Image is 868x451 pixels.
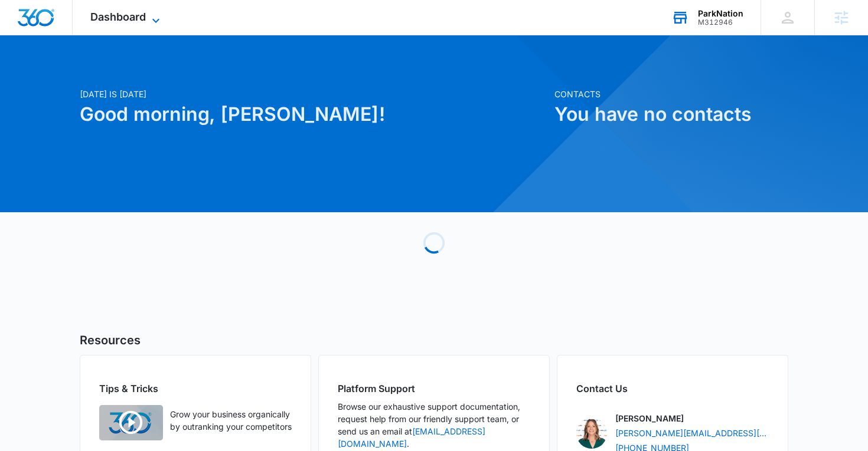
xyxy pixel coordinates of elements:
p: Contacts [554,88,788,100]
a: [PERSON_NAME][EMAIL_ADDRESS][PERSON_NAME][DOMAIN_NAME] [615,427,769,439]
div: account id [698,18,743,27]
h5: Resources [80,331,788,349]
img: Quick Overview Video [99,405,163,440]
p: [DATE] is [DATE] [80,88,547,100]
span: Dashboard [90,11,146,23]
img: Mary Brenton [576,418,607,449]
h2: Platform Support [338,381,530,396]
p: [PERSON_NAME] [615,412,684,424]
h2: Tips & Tricks [99,381,292,396]
h1: Good morning, [PERSON_NAME]! [80,100,547,129]
p: Browse our exhaustive support documentation, request help from our friendly support team, or send... [338,400,530,450]
h2: Contact Us [576,381,769,396]
div: account name [698,9,743,18]
p: Grow your business organically by outranking your competitors [170,408,292,433]
h1: You have no contacts [554,100,788,129]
